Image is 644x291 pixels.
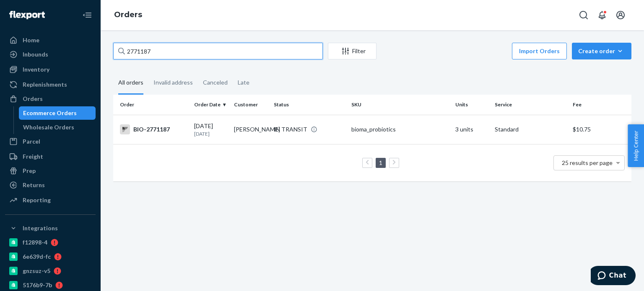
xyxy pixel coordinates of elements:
div: Late [238,72,249,93]
th: Service [491,95,569,115]
div: Wholesale Orders [23,123,74,131]
p: [DATE] [194,130,227,137]
button: Open notifications [594,7,610,23]
a: Inbounds [5,48,96,61]
div: Invalid address [153,72,193,93]
a: Reporting [5,193,96,207]
button: Help Center [628,124,644,167]
th: Order [113,95,191,115]
a: Returns [5,178,96,192]
div: BIO-2771187 [120,124,187,134]
div: Ecommerce Orders [23,109,77,117]
button: Filter [328,43,377,59]
a: 6e639d-fc [5,250,96,263]
div: Filter [328,47,376,55]
a: Replenishments [5,78,96,91]
input: Search orders [113,43,323,59]
div: Inbounds [23,50,48,59]
a: Orders [5,92,96,106]
th: Fee [569,95,631,115]
div: Customer [234,101,267,108]
button: Close Navigation [79,7,96,23]
a: gnzsuz-v5 [5,264,96,278]
a: f12898-4 [5,236,96,249]
th: SKU [348,95,452,115]
a: Page 1 is your current page [377,159,384,166]
a: Prep [5,164,96,178]
div: Prep [23,167,36,175]
div: Home [23,36,39,44]
div: gnzsuz-v5 [23,267,50,275]
div: bioma_probiotics [351,125,448,134]
div: Create order [578,47,625,55]
div: f12898-4 [23,238,47,247]
th: Units [452,95,492,115]
a: Home [5,33,96,47]
td: 3 units [452,115,492,144]
div: Reporting [23,196,51,204]
div: Freight [23,152,43,161]
a: Inventory [5,63,96,76]
div: Parcel [23,137,40,146]
div: [DATE] [194,122,227,137]
span: 25 results per page [562,159,613,166]
div: 5176b9-7b [23,281,52,289]
th: Order Date [191,95,231,115]
div: Replenishments [23,80,67,89]
button: Open account menu [612,7,629,23]
div: Returns [23,181,45,189]
div: Orders [23,95,43,103]
a: Freight [5,150,96,163]
ol: breadcrumbs [107,3,149,27]
a: Orders [114,10,142,19]
p: Standard [495,125,566,134]
div: IN TRANSIT [274,125,307,134]
button: Create order [572,43,631,59]
button: Open Search Box [575,7,592,23]
td: $10.75 [569,115,631,144]
div: 6e639d-fc [23,252,51,261]
div: Integrations [23,224,58,232]
a: Wholesale Orders [19,121,96,134]
a: Parcel [5,135,96,148]
iframe: Opens a widget where you can chat to one of our agents [591,266,636,287]
div: All orders [118,72,143,95]
div: Inventory [23,65,49,74]
img: Flexport logo [9,11,45,19]
td: [PERSON_NAME] [231,115,270,144]
button: Import Orders [512,43,567,59]
th: Status [270,95,348,115]
button: Integrations [5,221,96,235]
a: Ecommerce Orders [19,106,96,120]
div: Canceled [203,72,228,93]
